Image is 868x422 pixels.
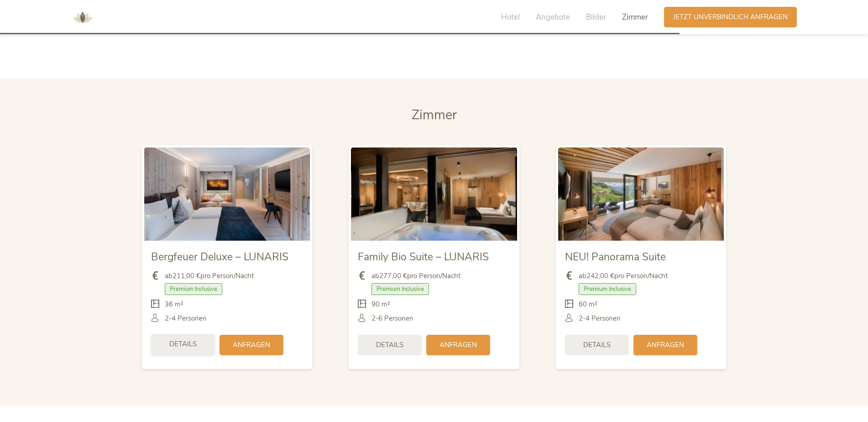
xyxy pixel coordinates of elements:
[579,283,636,295] span: Premium Inclusive
[371,271,460,281] span: ab pro Person/Nacht
[673,12,788,22] span: Jetzt unverbindlich anfragen
[173,271,200,280] b: 211,00 €
[536,12,570,22] span: Angebote
[69,14,96,20] a: AMONTI & LUNARIS Wellnessresort
[586,271,614,280] b: 242,00 €
[351,148,517,241] img: Family Bio Suite – LUNARIS
[579,300,597,309] span: 60 m²
[501,12,520,22] span: Hotel
[579,314,621,323] span: 2-4 Personen
[586,12,606,22] span: Bilder
[371,283,429,295] span: Premium Inclusive
[439,340,477,350] span: Anfragen
[371,300,390,309] span: 90 m²
[647,340,684,350] span: Anfragen
[376,340,403,350] span: Details
[69,4,96,31] img: AMONTI & LUNARIS Wellnessresort
[565,250,666,264] span: NEU! Panorama Suite
[579,271,668,281] span: ab pro Person/Nacht
[371,314,413,323] span: 2-6 Personen
[358,250,489,264] span: Family Bio Suite – LUNARIS
[169,339,197,349] span: Details
[558,148,724,241] img: NEU! Panorama Suite
[233,340,270,350] span: Anfragen
[165,271,254,281] span: ab pro Person/Nacht
[412,106,457,124] span: Zimmer
[151,250,288,264] span: Bergfeuer Deluxe – LUNARIS
[144,148,310,241] img: Bergfeuer Deluxe – LUNARIS
[165,283,222,295] span: Premium Inclusive
[165,300,183,309] span: 36 m²
[379,271,407,280] b: 277,00 €
[165,314,207,323] span: 2-4 Personen
[622,12,648,22] span: Zimmer
[583,340,611,350] span: Details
